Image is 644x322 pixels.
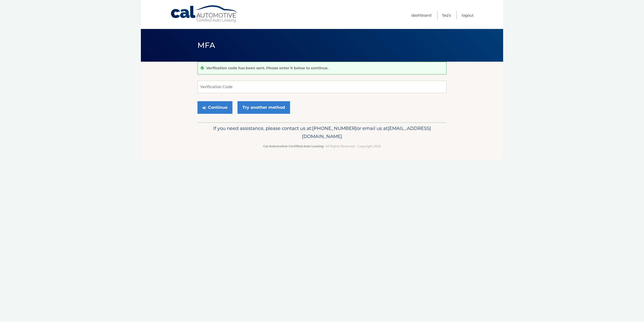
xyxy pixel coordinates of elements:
a: FAQ's [442,11,451,19]
p: Verification code has been sent. Please enter it below to continue. [206,66,328,70]
a: Logout [462,11,474,19]
span: [PHONE_NUMBER] [312,125,357,131]
p: - All Rights Reserved - Copyright 2025 [201,144,443,149]
a: Cal Automotive [170,5,238,23]
a: Dashboard [411,11,431,19]
button: Continue [197,101,232,114]
span: [EMAIL_ADDRESS][DOMAIN_NAME] [302,125,431,139]
span: MFA [197,41,215,50]
p: If you need assistance, please contact us at: or email us at [201,124,443,140]
input: Verification Code [197,81,447,93]
a: Try another method [237,101,290,114]
strong: Cal Automotive Certified Auto Leasing [263,144,324,148]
